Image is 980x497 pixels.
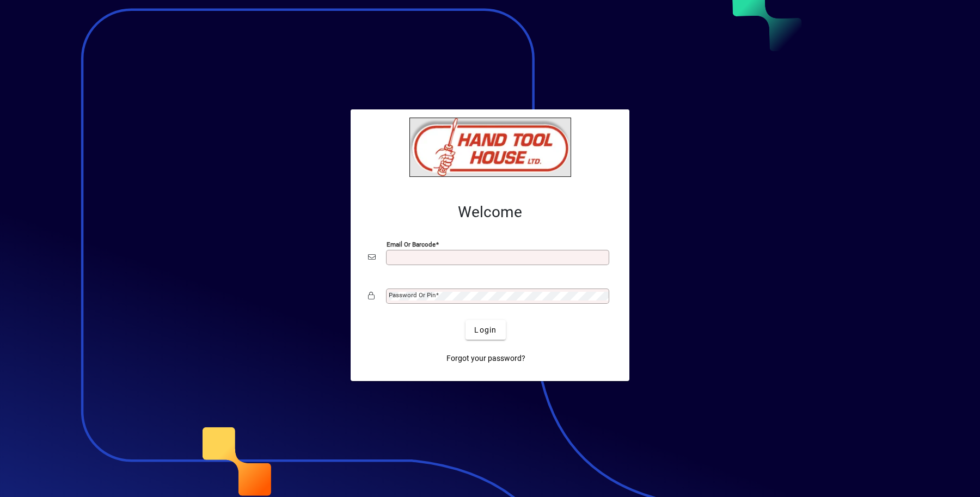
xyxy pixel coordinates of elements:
mat-label: Email or Barcode [387,241,436,248]
a: Forgot your password? [442,348,530,368]
mat-label: Password or Pin [389,291,436,299]
h2: Welcome [368,203,612,222]
span: Forgot your password? [446,353,525,364]
button: Login [465,320,505,340]
span: Login [474,324,497,336]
